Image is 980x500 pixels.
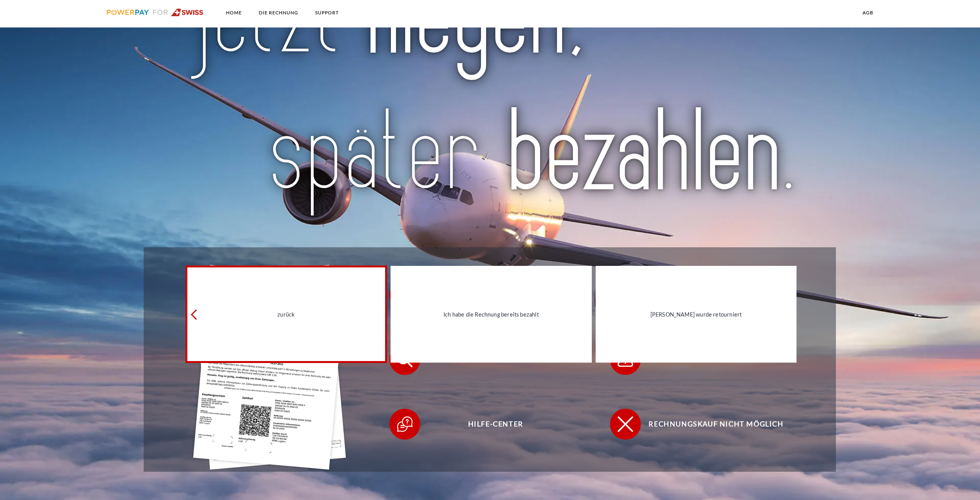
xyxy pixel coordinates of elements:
a: SUPPORT [309,6,345,20]
div: zurück [190,309,382,319]
img: single_invoice_swiss_de.jpg [193,265,346,469]
img: qb_close.svg [616,414,635,434]
a: agb [856,6,880,20]
button: Rechnungsbeanstandung [610,344,811,375]
img: qb_help.svg [395,414,414,434]
button: Konto einsehen [389,344,590,375]
button: Hilfe-Center [389,409,590,440]
div: [PERSON_NAME] wurde retourniert [600,309,792,319]
div: Ich habe die Rechnung bereits bezahlt [395,309,587,319]
span: Rechnungskauf nicht möglich [622,409,811,440]
button: Rechnungskauf nicht möglich [610,409,811,440]
a: DIE RECHNUNG [252,6,305,20]
span: Hilfe-Center [401,409,590,440]
img: logo-swiss.svg [107,9,204,16]
a: Home [219,6,248,20]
